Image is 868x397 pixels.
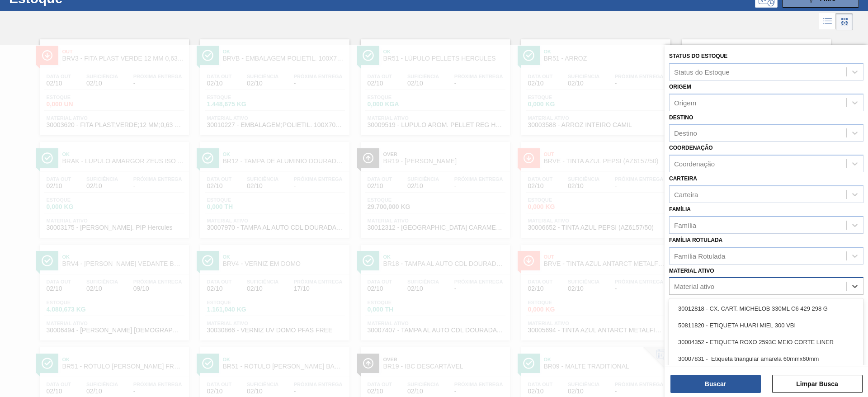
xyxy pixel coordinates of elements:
[33,33,193,135] a: ÍconeOutBRV3 - FITA PLAST VERDE 12 MM 0,63 MM 2000 MData out02/10Suficiência02/10Próxima Entrega-...
[669,300,863,317] div: 30012818 - CX. CART. MICHELOB 330ML C6 429 298 G
[193,33,354,135] a: ÍconeOkBRVB - EMBALAGEM POLIETIL. 100X70X006Data out02/10Suficiência02/10Próxima Entrega-Estoque1...
[669,53,727,59] label: Status do Estoque
[669,350,863,367] div: 30007831 - Etiqueta triangular amarela 60mmx60mm
[674,99,696,106] div: Origem
[354,33,514,135] a: ÍconeOkBR51 - LÚPULO PELLETS HERCULESData out02/10Suficiência02/10Próxima Entrega-Estoque0,000 KG...
[674,129,697,137] div: Destino
[674,190,698,198] div: Carteira
[669,317,863,334] div: 50811820 - ETIQUETA HUARI MIEL 300 VBI
[669,175,697,182] label: Carteira
[514,33,675,135] a: ÍconeOkBR51 - ARROZData out02/10Suficiência02/10Próxima Entrega-Estoque0,000 KGMaterial ativo3000...
[669,145,713,151] label: Coordenação
[674,283,714,290] div: Material ativo
[674,68,730,76] div: Status do Estoque
[836,13,853,30] div: Visão em Cards
[669,84,691,90] label: Origem
[669,237,722,243] label: Família Rotulada
[674,252,725,260] div: Família Rotulada
[669,206,691,213] label: Família
[674,160,715,168] div: Coordenação
[819,13,836,30] div: Visão em Lista
[674,221,696,229] div: Família
[675,33,835,135] a: ÍconeOutBR26 - LÚPULO PELLETS HERCULESData out02/10Suficiência02/10Próxima Entrega-Estoque726,412...
[669,334,863,350] div: 30004352 - ETIQUETA ROXO 2593C MEIO CORTE LINER
[669,114,693,121] label: Destino
[669,268,714,274] label: Material ativo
